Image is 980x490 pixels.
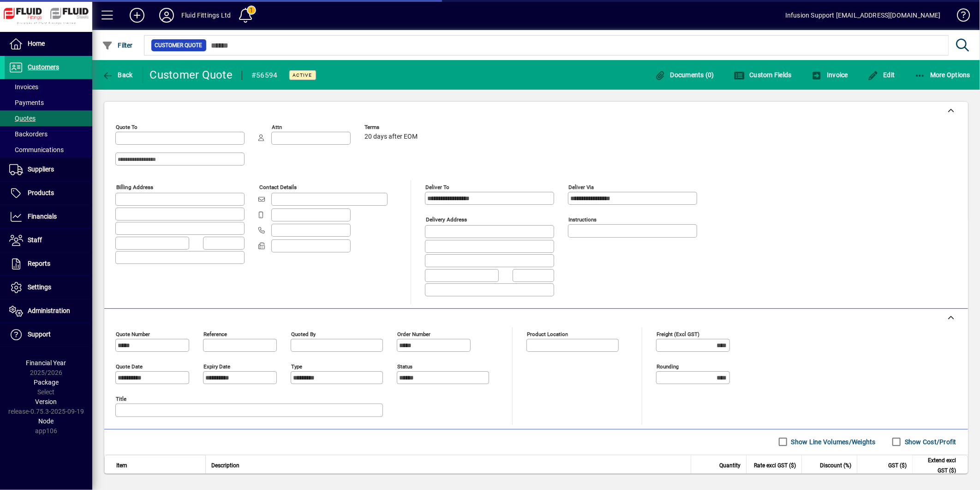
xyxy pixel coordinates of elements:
[888,460,907,471] span: GST ($)
[950,2,968,32] a: Knowledge Base
[116,331,150,337] mat-label: Quote number
[116,124,137,130] mat-label: Quote To
[26,359,66,367] span: Financial Year
[5,95,92,110] a: Payments
[251,68,278,83] div: #56594
[5,158,92,181] a: Suppliers
[903,437,956,447] label: Show Cost/Profit
[820,460,851,471] span: Discount (%)
[211,460,239,471] span: Description
[9,130,48,138] span: Backorders
[203,331,227,337] mat-label: Reference
[397,363,412,369] mat-label: Status
[785,8,941,23] div: Infusion Support [EMAIL_ADDRESS][DOMAIN_NAME]
[789,437,876,447] label: Show Line Volumes/Weights
[28,40,45,47] span: Home
[34,379,59,386] span: Package
[122,7,152,24] button: Add
[116,460,127,471] span: Item
[9,99,44,106] span: Payments
[150,67,233,82] div: Customer Quote
[657,363,679,369] mat-label: Rounding
[9,146,64,153] span: Communications
[39,417,54,425] span: Node
[568,184,594,190] mat-label: Deliver via
[155,41,203,50] span: Customer Quote
[102,71,133,79] span: Back
[92,67,143,83] app-page-header-button: Back
[28,260,50,267] span: Reports
[657,331,699,337] mat-label: Freight (excl GST)
[36,398,57,405] span: Version
[397,331,430,337] mat-label: Order number
[365,124,420,130] span: Terms
[272,124,282,130] mat-label: Attn
[809,67,850,83] button: Invoice
[731,67,794,83] button: Custom Fields
[28,283,51,291] span: Settings
[5,182,92,205] a: Products
[100,37,135,54] button: Filter
[811,71,848,79] span: Invoice
[5,126,92,142] a: Backorders
[5,110,92,126] a: Quotes
[116,395,126,402] mat-label: Title
[734,71,792,79] span: Custom Fields
[116,363,143,369] mat-label: Quote date
[28,331,51,338] span: Support
[5,252,92,276] a: Reports
[568,216,597,223] mat-label: Instructions
[28,307,70,314] span: Administration
[28,189,54,196] span: Products
[102,42,133,49] span: Filter
[5,276,92,299] a: Settings
[5,205,92,228] a: Financials
[5,79,92,95] a: Invoices
[9,83,38,91] span: Invoices
[5,323,92,346] a: Support
[100,67,135,83] button: Back
[918,455,956,476] span: Extend excl GST ($)
[28,236,42,244] span: Staff
[912,67,973,83] button: More Options
[754,460,796,471] span: Rate excl GST ($)
[291,363,302,369] mat-label: Type
[527,331,568,337] mat-label: Product location
[203,363,230,369] mat-label: Expiry date
[425,184,449,190] mat-label: Deliver To
[9,115,36,122] span: Quotes
[291,331,316,337] mat-label: Quoted by
[28,165,54,173] span: Suppliers
[365,133,418,141] span: 20 days after EOM
[652,67,717,83] button: Documents (0)
[5,142,92,158] a: Communications
[867,71,895,79] span: Edit
[293,72,312,78] span: Active
[28,63,59,71] span: Customers
[28,213,57,220] span: Financials
[5,32,92,55] a: Home
[5,300,92,323] a: Administration
[152,7,181,24] button: Profile
[865,67,897,83] button: Edit
[181,8,231,23] div: Fluid Fittings Ltd
[914,71,971,79] span: More Options
[5,229,92,252] a: Staff
[719,460,741,471] span: Quantity
[654,71,714,79] span: Documents (0)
